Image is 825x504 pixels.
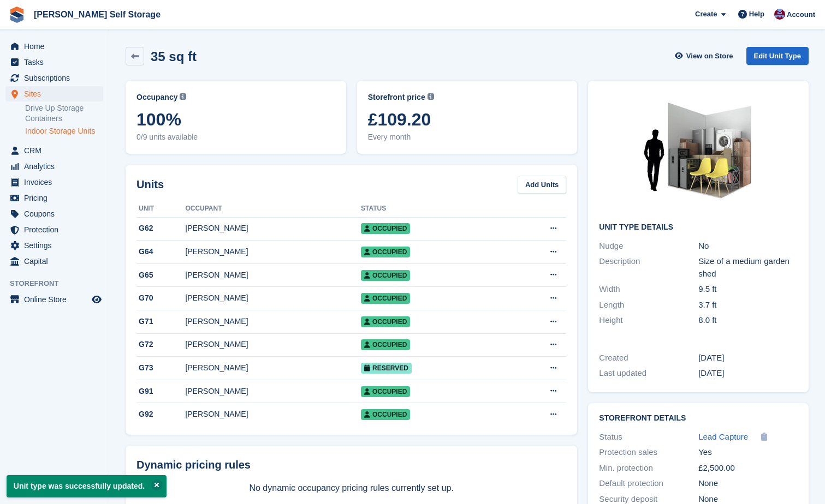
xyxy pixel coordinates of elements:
[5,206,103,221] a: menu
[5,39,103,54] a: menu
[428,93,434,100] img: icon-info-grey-7440780725fd019a000dd9b08b2336e03edf1995a4989e88bcd33f0948082b44.svg
[698,462,798,475] div: £2,500.00
[24,254,90,269] span: Capital
[746,47,809,65] a: Edit Unit Type
[24,292,90,307] span: Online Store
[695,9,717,20] span: Create
[361,223,410,234] span: Occupied
[180,93,186,100] img: icon-info-grey-7440780725fd019a000dd9b08b2336e03edf1995a4989e88bcd33f0948082b44.svg
[185,339,361,350] div: [PERSON_NAME]
[361,316,410,327] span: Occupied
[7,475,167,497] p: Unit type was successfully updated.
[24,190,90,206] span: Pricing
[698,477,798,490] div: None
[136,246,185,257] div: G64
[136,269,185,281] div: G65
[24,222,90,237] span: Protection
[136,457,566,473] div: Dynamic pricing rules
[136,339,185,350] div: G72
[185,292,361,304] div: [PERSON_NAME]
[24,39,90,54] span: Home
[185,409,361,420] div: [PERSON_NAME]
[749,9,764,20] span: Help
[5,70,103,86] a: menu
[368,110,567,129] span: £109.20
[5,55,103,70] a: menu
[5,86,103,101] a: menu
[774,9,785,20] img: Tracy Bailey
[361,247,410,257] span: Occupied
[599,314,698,327] div: Height
[674,47,738,65] a: View on Store
[698,255,798,280] div: Size of a medium garden shed
[136,92,177,103] span: Occupancy
[136,200,185,218] th: Unit
[185,200,361,218] th: Occupant
[599,431,698,443] div: Status
[25,103,103,124] a: Drive Up Storage Containers
[599,240,698,253] div: Nudge
[599,414,798,423] h2: Storefront Details
[599,283,698,296] div: Width
[90,293,103,306] a: Preview store
[698,299,798,311] div: 3.7 ft
[599,223,798,232] h2: Unit Type details
[698,432,748,441] span: Lead Capture
[9,7,25,23] img: stora-icon-8386f47178a22dfd0bd8f6a31ec36ba5ce8667c1dd55bd0f319d3a0aa187defe.svg
[25,126,103,136] a: Indoor Storage Units
[698,283,798,296] div: 9.5 ft
[136,176,164,193] h2: Units
[787,9,815,20] span: Account
[698,314,798,327] div: 8.0 ft
[5,159,103,174] a: menu
[10,278,109,289] span: Storefront
[136,409,185,420] div: G92
[5,190,103,206] a: menu
[136,292,185,304] div: G70
[599,299,698,311] div: Length
[599,462,698,475] div: Min. protection
[24,238,90,253] span: Settings
[185,316,361,327] div: [PERSON_NAME]
[24,70,90,86] span: Subscriptions
[5,238,103,253] a: menu
[5,222,103,237] a: menu
[136,316,185,327] div: G71
[136,482,566,495] p: No dynamic occupancy pricing rules currently set up.
[599,352,698,364] div: Created
[185,223,361,234] div: [PERSON_NAME]
[5,254,103,269] a: menu
[361,200,502,218] th: Status
[5,143,103,158] a: menu
[29,5,165,23] a: [PERSON_NAME] Self Storage
[136,110,335,129] span: 100%
[24,143,90,158] span: CRM
[24,55,90,70] span: Tasks
[5,292,103,307] a: menu
[368,92,425,103] span: Storefront price
[368,131,567,143] span: Every month
[698,240,798,253] div: No
[698,367,798,380] div: [DATE]
[616,92,780,214] img: 35-sqft-unit.jpg
[185,386,361,397] div: [PERSON_NAME]
[136,223,185,234] div: G62
[185,362,361,374] div: [PERSON_NAME]
[698,431,748,443] a: Lead Capture
[24,159,90,174] span: Analytics
[599,446,698,459] div: Protection sales
[185,246,361,257] div: [PERSON_NAME]
[361,363,412,374] span: Reserved
[361,270,410,281] span: Occupied
[136,362,185,374] div: G73
[686,51,733,62] span: View on Store
[361,293,410,304] span: Occupied
[361,409,410,420] span: Occupied
[698,446,798,459] div: Yes
[599,477,698,490] div: Default protection
[136,131,335,143] span: 0/9 units available
[698,352,798,364] div: [DATE]
[24,86,90,101] span: Sites
[361,339,410,350] span: Occupied
[599,255,698,280] div: Description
